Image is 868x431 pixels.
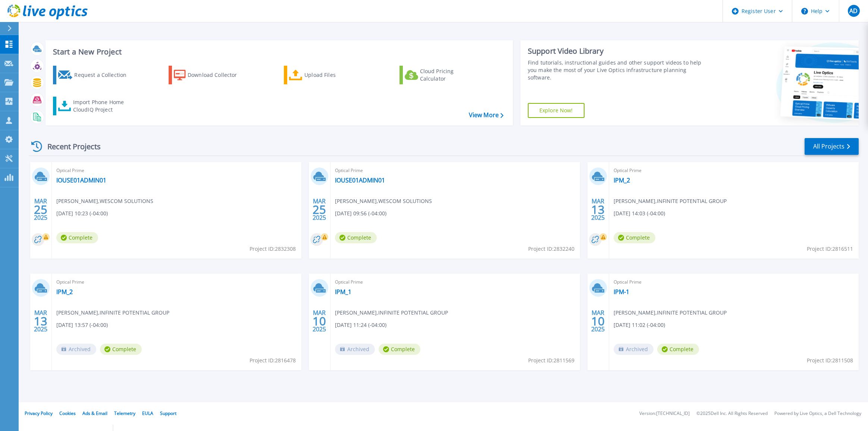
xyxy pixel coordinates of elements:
[56,321,108,329] span: [DATE] 13:57 (-04:00)
[34,318,47,324] span: 13
[420,68,480,82] div: Cloud Pricing Calculator
[284,66,367,84] a: Upload Files
[379,344,420,355] span: Complete
[56,309,169,317] span: [PERSON_NAME] , INFINITE POTENTIAL GROUP
[399,66,483,84] a: Cloud Pricing Calculator
[250,245,296,253] span: Project ID: 2832308
[56,177,106,184] a: IOUSE01ADMIN01
[335,232,377,243] span: Complete
[169,66,252,84] a: Download Collector
[614,321,665,329] span: [DATE] 11:02 (-04:00)
[34,196,48,223] div: MAR 2025
[250,356,296,365] span: Project ID: 2816478
[614,209,665,218] span: [DATE] 14:03 (-04:00)
[56,197,153,205] span: [PERSON_NAME] , WESCOM SOLUTIONS
[614,177,630,184] a: IPM_2
[591,307,605,335] div: MAR 2025
[56,278,297,286] span: Optical Prime
[614,309,727,317] span: [PERSON_NAME] , INFINITE POTENTIAL GROUP
[335,197,432,205] span: [PERSON_NAME] , WESCOM SOLUTIONS
[100,344,142,355] span: Complete
[591,196,605,223] div: MAR 2025
[614,197,727,205] span: [PERSON_NAME] , INFINITE POTENTIAL GROUP
[614,288,629,296] a: IPM-1
[73,99,131,113] div: Import Phone Home CloudIQ Project
[74,68,134,82] div: Request a Collection
[53,66,136,84] a: Request a Collection
[528,245,574,253] span: Project ID: 2832240
[56,209,108,218] span: [DATE] 10:23 (-04:00)
[614,278,854,286] span: Optical Prime
[469,112,504,119] a: View More
[614,344,654,355] span: Archived
[59,410,76,416] a: Cookies
[160,410,176,416] a: Support
[114,410,135,416] a: Telemetry
[188,68,247,82] div: Download Collector
[335,177,385,184] a: IOUSE01ADMIN01
[313,206,326,213] span: 25
[56,232,98,243] span: Complete
[312,196,326,223] div: MAR 2025
[25,410,53,416] a: Privacy Policy
[591,318,605,324] span: 10
[807,356,853,365] span: Project ID: 2811508
[335,278,576,286] span: Optical Prime
[34,206,47,213] span: 25
[807,245,853,253] span: Project ID: 2816511
[849,8,858,14] span: AD
[805,138,859,155] a: All Projects
[639,411,690,416] li: Version: [TECHNICAL_ID]
[657,344,699,355] span: Complete
[304,68,364,82] div: Upload Files
[29,137,111,156] div: Recent Projects
[82,410,107,416] a: Ads & Email
[53,48,503,56] h3: Start a New Project
[312,307,326,335] div: MAR 2025
[56,288,73,296] a: IPM_2
[56,344,96,355] span: Archived
[528,356,574,365] span: Project ID: 2811569
[528,46,702,56] div: Support Video Library
[591,206,605,213] span: 13
[335,309,448,317] span: [PERSON_NAME] , INFINITE POTENTIAL GROUP
[528,59,702,81] div: Find tutorials, instructional guides and other support videos to help you make the most of your L...
[142,410,153,416] a: EULA
[335,166,576,175] span: Optical Prime
[335,288,351,296] a: IPM_1
[614,166,854,175] span: Optical Prime
[313,318,326,324] span: 10
[335,344,375,355] span: Archived
[56,166,297,175] span: Optical Prime
[774,411,861,416] li: Powered by Live Optics, a Dell Technology
[528,103,585,118] a: Explore Now!
[335,209,386,218] span: [DATE] 09:56 (-04:00)
[335,321,386,329] span: [DATE] 11:24 (-04:00)
[696,411,768,416] li: © 2025 Dell Inc. All Rights Reserved
[34,307,48,335] div: MAR 2025
[614,232,655,243] span: Complete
